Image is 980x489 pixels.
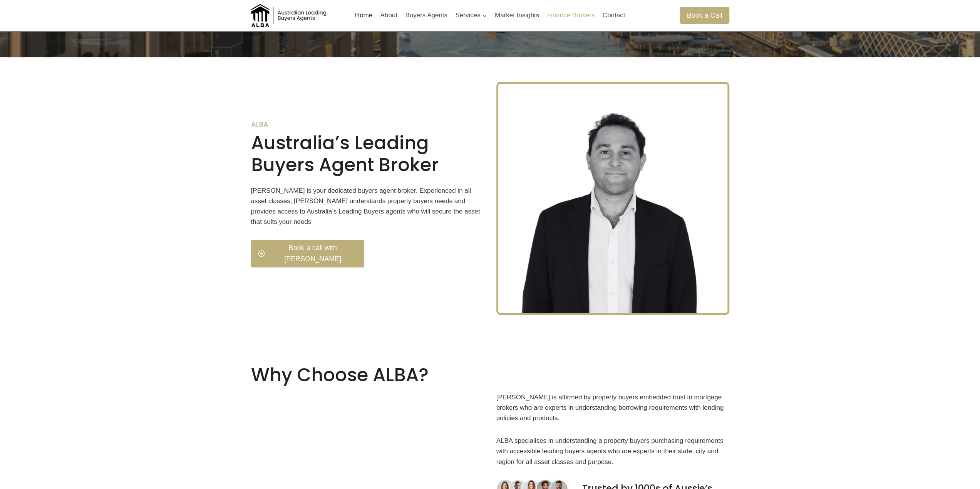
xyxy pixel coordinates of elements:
[496,436,729,467] p: ALBA specialises in understanding a property buyers purchasing requirements with accessible leadi...
[401,6,451,25] a: Buyers Agents
[251,364,484,386] h2: Why Choose ALBA?
[251,120,484,129] h6: ALBA
[376,6,401,25] a: About
[598,6,629,25] a: Contact
[451,6,491,25] button: Child menu of Services
[680,7,729,23] a: Book a Call
[543,6,598,25] a: Finance Brokers
[251,185,484,227] p: [PERSON_NAME] is your dedicated buyers agent broker. Experienced in all asset classes, [PERSON_NA...
[268,242,358,265] span: Book a call with [PERSON_NAME]
[491,6,543,25] a: Market Insights
[251,240,365,267] a: Book a call with [PERSON_NAME]
[251,132,484,176] h2: Australia’s Leading Buyers Agent Broker
[351,6,629,25] nav: Primary Navigation
[351,6,377,25] a: Home
[496,392,729,424] p: [PERSON_NAME] is affirmed by property buyers embedded trust in mortgage brokers who are experts i...
[251,4,328,27] img: Australian Leading Buyers Agents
